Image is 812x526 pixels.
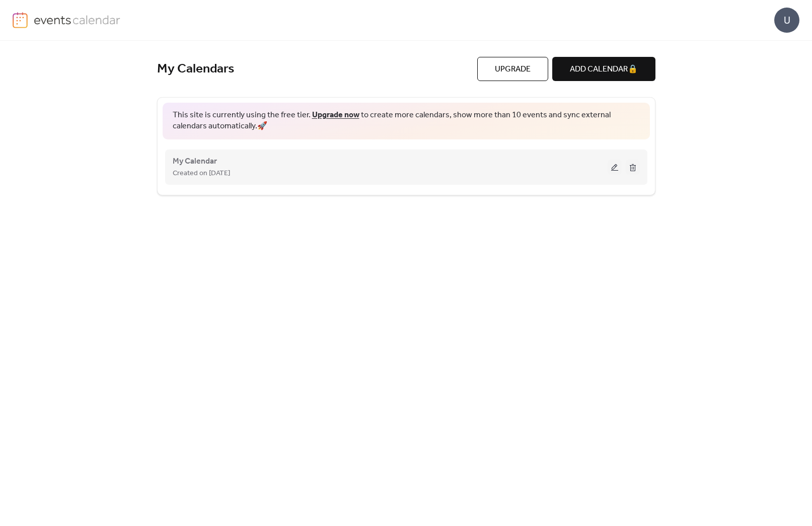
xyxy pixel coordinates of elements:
[173,168,230,180] span: Created on [DATE]
[173,156,217,168] span: My Calendar
[774,8,799,33] div: U
[157,61,477,78] div: My Calendars
[173,110,640,132] span: This site is currently using the free tier. to create more calendars, show more than 10 events an...
[173,159,217,164] a: My Calendar
[13,12,28,28] img: logo
[34,12,121,27] img: logo-type
[312,107,359,123] a: Upgrade now
[495,63,531,76] span: Upgrade
[477,57,548,81] button: Upgrade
